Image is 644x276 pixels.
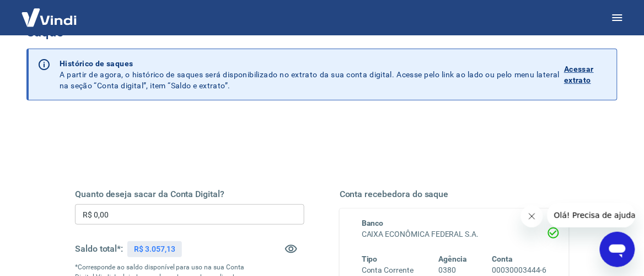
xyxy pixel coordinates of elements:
p: R$ 3.057,13 [134,243,175,255]
img: Vindi [13,1,85,34]
a: Acessar extrato [564,58,608,91]
iframe: Botão para abrir a janela de mensagens [600,232,635,267]
span: Tipo [362,254,378,263]
p: A partir de agora, o histórico de saques será disponibilizado no extrato da sua conta digital. Ac... [60,58,560,91]
span: Conta [492,254,513,263]
h6: Conta Corrente [362,264,414,276]
h6: 0380 [439,264,468,276]
h5: Conta recebedora do saque [340,189,569,200]
span: Olá! Precisa de ajuda? [7,8,93,17]
h5: Quanto deseja sacar da Conta Digital? [75,189,304,200]
iframe: Fechar mensagem [521,205,543,227]
p: Histórico de saques [60,58,560,69]
iframe: Mensagem da empresa [548,203,635,227]
p: Acessar extrato [564,63,608,86]
h6: CAIXA ECONÔMICA FEDERAL S.A. [362,229,547,240]
span: Banco [362,219,384,227]
span: Agência [439,254,468,263]
h5: Saldo total*: [75,243,123,254]
h6: 00030003444-6 [492,264,547,276]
